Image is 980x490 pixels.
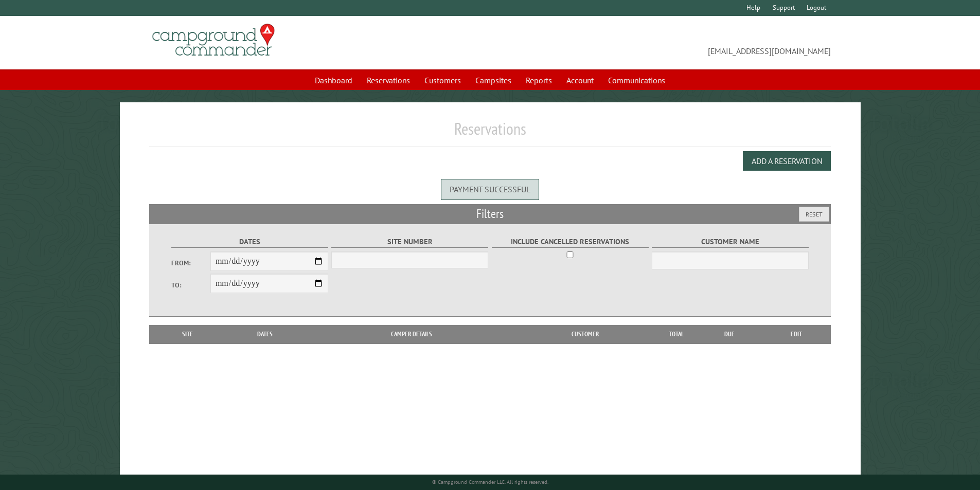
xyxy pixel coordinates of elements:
label: Dates [171,236,328,248]
a: Customers [418,70,467,90]
a: Dashboard [309,70,359,90]
a: Reservations [361,70,416,90]
label: Include Cancelled Reservations [492,236,649,248]
a: Campsites [469,70,518,90]
label: From: [171,258,210,268]
div: Payment successful [441,179,539,199]
a: Reports [520,70,558,90]
th: Camper Details [309,325,514,343]
h2: Filters [149,204,831,224]
h1: Reservations [149,119,831,147]
label: To: [171,280,210,290]
th: Site [154,325,221,343]
th: Dates [221,325,309,343]
th: Customer [514,325,656,343]
th: Due [697,325,762,343]
a: Account [560,70,600,90]
th: Edit [762,325,831,343]
button: Add a Reservation [743,151,831,171]
span: [EMAIL_ADDRESS][DOMAIN_NAME] [490,28,831,57]
th: Total [656,325,697,343]
label: Customer Name [652,236,809,248]
button: Reset [799,207,829,222]
a: Communications [602,70,671,90]
small: © Campground Commander LLC. All rights reserved. [432,479,548,485]
label: Site Number [331,236,488,248]
img: Campground Commander [149,20,278,60]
